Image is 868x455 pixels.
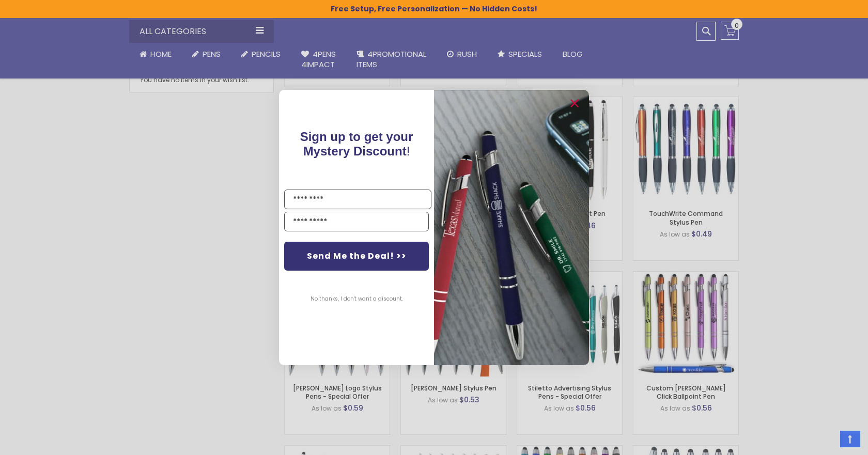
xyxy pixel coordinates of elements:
[566,95,583,112] button: Close dialog
[305,286,408,312] button: No thanks, I don't want a discount.
[434,90,589,365] img: pop-up-image
[300,130,413,158] span: !
[783,427,868,455] iframe: Google Customer Reviews
[300,130,413,158] span: Sign up to get your Mystery Discount
[284,242,429,271] button: Send Me the Deal! >>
